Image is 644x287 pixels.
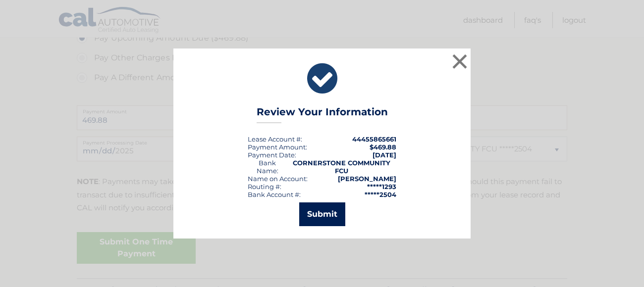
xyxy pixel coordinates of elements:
[338,175,396,183] strong: [PERSON_NAME]
[293,159,390,175] strong: CORNERSTONE COMMUNITY FCU
[248,159,287,175] div: Bank Name:
[248,151,296,159] div: :
[450,51,470,71] button: ×
[248,135,302,143] div: Lease Account #:
[248,191,301,198] div: Bank Account #:
[257,106,388,123] h3: Review Your Information
[248,151,295,159] span: Payment Date
[352,135,396,143] strong: 44455865661
[248,175,308,183] div: Name on Account:
[299,202,345,226] button: Submit
[248,143,307,151] div: Payment Amount:
[248,183,281,191] div: Routing #:
[370,143,396,151] span: $469.88
[373,151,396,159] span: [DATE]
